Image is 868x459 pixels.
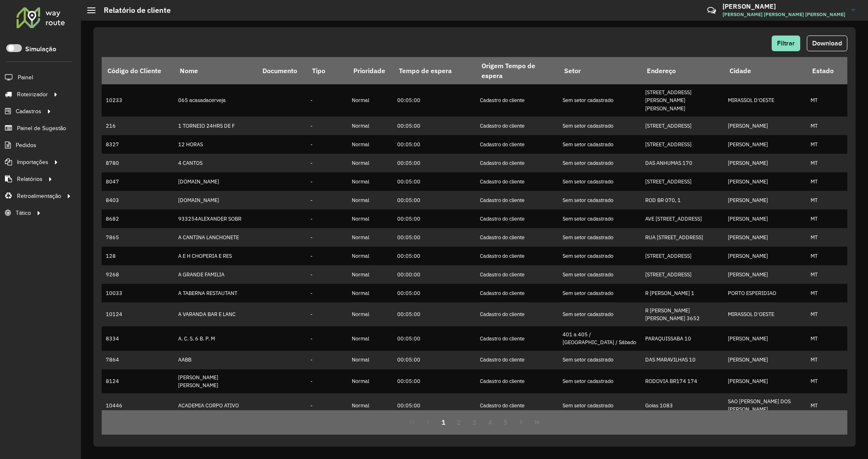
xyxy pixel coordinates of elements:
td: Cadastro do cliente [476,135,558,154]
td: [PERSON_NAME] [724,191,806,209]
td: 00:05:00 [393,84,476,117]
span: Relatórios [17,175,43,183]
td: SAO [PERSON_NAME] DOS [PERSON_NAME] [724,393,806,417]
td: [STREET_ADDRESS][PERSON_NAME][PERSON_NAME] [641,84,724,117]
span: Download [812,40,842,47]
td: - [306,326,348,350]
td: Normal [348,228,393,247]
td: - [306,351,348,369]
td: 7865 [102,228,174,247]
td: 9268 [102,265,174,284]
td: [STREET_ADDRESS] [641,135,724,154]
td: - [306,172,348,191]
th: Origem Tempo de espera [476,57,558,84]
td: R [PERSON_NAME] [PERSON_NAME] 3652 [641,302,724,326]
td: [PERSON_NAME] [724,135,806,154]
td: 00:05:00 [393,209,476,228]
button: Download [807,36,847,51]
td: Cadastro do cliente [476,247,558,265]
td: 8327 [102,135,174,154]
td: Sem setor cadastrado [558,135,641,154]
td: A CANTINA LANCHONETE [174,228,257,247]
td: [PERSON_NAME] [724,247,806,265]
td: Normal [348,326,393,350]
td: ACADEMIA CORPO ATIVO [174,393,257,417]
td: R [PERSON_NAME] 1 [641,284,724,302]
td: 00:05:00 [393,191,476,209]
td: 8780 [102,154,174,172]
th: Cidade [724,57,806,84]
td: Cadastro do cliente [476,393,558,417]
td: MIRASSOL D'OESTE [724,302,806,326]
td: - [306,284,348,302]
td: 10446 [102,393,174,417]
td: DAS MARAVILHAS 10 [641,351,724,369]
td: - [306,247,348,265]
td: 8124 [102,369,174,393]
span: Pedidos [16,141,36,150]
td: [PERSON_NAME] [724,117,806,135]
button: Last Page [529,414,545,430]
td: Sem setor cadastrado [558,351,641,369]
td: Sem setor cadastrado [558,209,641,228]
span: [PERSON_NAME] [PERSON_NAME] [PERSON_NAME] [723,11,845,18]
td: Cadastro do cliente [476,265,558,284]
td: DAS ANHUMAS 170 [641,154,724,172]
td: 8047 [102,172,174,191]
td: Cadastro do cliente [476,84,558,117]
td: Normal [348,302,393,326]
td: 00:05:00 [393,135,476,154]
td: Cadastro do cliente [476,172,558,191]
td: ROD BR 070, 1 [641,191,724,209]
td: Normal [348,369,393,393]
th: Tipo [306,57,348,84]
td: 1 TORNEIO 24HRS DE F [174,117,257,135]
td: Cadastro do cliente [476,326,558,350]
td: [PERSON_NAME] [724,265,806,284]
h3: [PERSON_NAME] [723,2,845,10]
td: [PERSON_NAME] [724,154,806,172]
td: Cadastro do cliente [476,191,558,209]
th: Prioridade [348,57,393,84]
td: A. C. S. 6 B. P. M [174,326,257,350]
td: [PERSON_NAME] [724,369,806,393]
td: Cadastro do cliente [476,228,558,247]
span: Painel [18,73,33,82]
td: Goias 1083 [641,393,724,417]
td: Sem setor cadastrado [558,284,641,302]
td: 00:05:00 [393,228,476,247]
td: - [306,209,348,228]
th: Endereço [641,57,724,84]
td: Sem setor cadastrado [558,172,641,191]
td: [PERSON_NAME] [724,172,806,191]
button: 2 [451,414,467,430]
td: PORTO ESPERIDIAO [724,284,806,302]
td: 10033 [102,284,174,302]
td: Sem setor cadastrado [558,393,641,417]
td: - [306,117,348,135]
td: Normal [348,284,393,302]
td: 933254ALEXANDER SOBR [174,209,257,228]
td: Sem setor cadastrado [558,117,641,135]
td: Cadastro do cliente [476,154,558,172]
td: 00:05:00 [393,154,476,172]
td: [DOMAIN_NAME] [174,172,257,191]
td: [STREET_ADDRESS] [641,247,724,265]
td: Normal [348,265,393,284]
td: Normal [348,117,393,135]
span: Tático [16,209,31,217]
td: Cadastro do cliente [476,351,558,369]
button: 3 [467,414,482,430]
td: A VARANDA BAR E LANC [174,302,257,326]
td: 00:05:00 [393,284,476,302]
td: 00:05:00 [393,369,476,393]
td: Sem setor cadastrado [558,228,641,247]
span: Cadastros [16,107,41,116]
span: Painel de Sugestão [17,124,66,133]
span: Roteirizador [17,90,48,99]
td: 4 CANTOS [174,154,257,172]
button: Filtrar [772,36,800,51]
td: 216 [102,117,174,135]
h2: Relatório de cliente [95,6,171,15]
td: 00:05:00 [393,247,476,265]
